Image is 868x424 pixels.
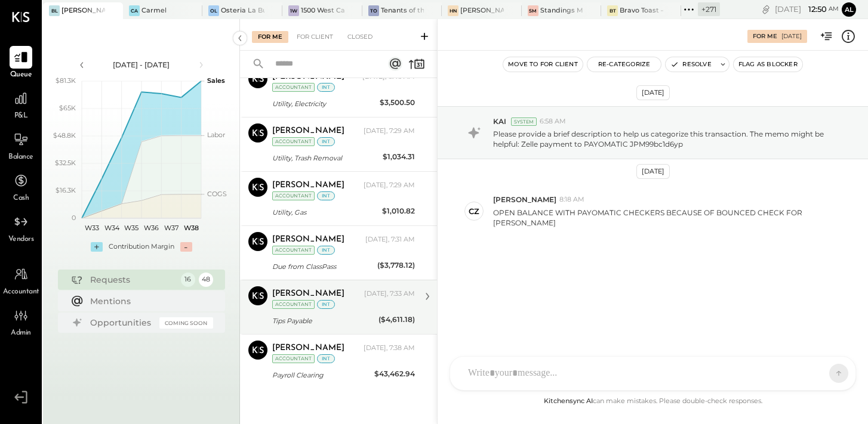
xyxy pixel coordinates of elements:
button: Al [842,2,856,17]
div: int [317,83,335,92]
a: Balance [1,128,41,163]
div: Contribution Margin [109,242,174,252]
text: W35 [124,224,138,232]
div: Utility, Trash Removal [272,152,379,164]
span: KAI [493,116,506,126]
div: [DATE], 7:31 AM [365,235,415,245]
a: Admin [1,304,41,339]
text: W34 [104,224,119,232]
div: For Client [291,31,339,43]
span: Vendors [8,234,34,245]
span: Cash [13,193,29,204]
a: Accountant [1,263,41,298]
text: $65K [59,104,76,112]
div: [PERSON_NAME] [272,179,344,191]
div: [DATE] [775,4,839,15]
text: Sales [207,76,225,85]
div: Accountant [272,246,315,255]
div: ($3,778.12) [377,259,415,271]
button: Move to for client [503,57,583,72]
div: Utility, Gas [272,206,378,218]
div: Osteria La Buca- [PERSON_NAME][GEOGRAPHIC_DATA] [221,6,264,16]
div: [DATE], 7:33 AM [364,289,415,299]
div: To [368,5,379,16]
div: Opportunities [90,317,153,329]
span: P&L [14,111,28,122]
div: int [317,137,335,146]
text: W38 [183,224,198,232]
a: P&L [1,87,41,122]
div: 1500 West Capital LP [301,6,344,16]
div: int [317,300,335,309]
div: HN [448,5,458,16]
div: int [317,191,335,200]
span: Queue [10,70,32,81]
span: 6:58 AM [540,117,566,126]
span: Admin [11,328,31,339]
div: [PERSON_NAME] [272,125,344,137]
a: Cash [1,169,41,204]
div: Bravo Toast – [GEOGRAPHIC_DATA] [620,6,663,16]
span: Accountant [3,287,39,298]
button: Flag as Blocker [734,57,802,72]
div: int [317,354,335,363]
p: OPEN BALANCE WITH PAYOMATIC CHECKERS BECAUSE OF BOUNCED CHECK FOR [PERSON_NAME] [493,208,840,228]
div: Due from ClassPass [272,261,374,273]
div: [DATE] - [DATE] [91,60,192,70]
text: Labor [207,131,225,139]
button: Re-Categorize [587,57,661,72]
div: Carmel [141,6,167,16]
div: For Me [252,31,288,43]
div: OL [208,5,219,16]
a: Vendors [1,211,41,245]
text: COGS [207,190,227,198]
div: CZ [469,206,479,217]
div: BL [49,5,60,16]
div: Accountant [272,354,315,363]
div: Accountant [272,191,315,200]
div: [PERSON_NAME] Latte [61,6,105,16]
div: $3,500.50 [380,97,415,109]
div: System [511,117,537,126]
div: Utility, Electricity [272,98,376,110]
text: W33 [84,224,99,232]
div: [PERSON_NAME] [272,342,344,354]
div: Tips Payable [272,315,375,327]
div: For Me [753,32,777,41]
div: [PERSON_NAME] [272,288,344,300]
div: 48 [199,273,213,287]
div: $1,010.82 [382,205,415,217]
div: [PERSON_NAME]'s Nashville [460,6,504,16]
div: Accountant [272,300,315,309]
div: Closed [341,31,378,43]
div: [DATE], 7:29 AM [364,181,415,190]
text: W37 [164,224,178,232]
div: $1,034.31 [383,151,415,163]
div: 1W [288,5,299,16]
span: am [829,5,839,13]
div: Accountant [272,137,315,146]
div: [DATE] [781,32,802,41]
div: [DATE], 7:29 AM [364,126,415,136]
span: Balance [8,152,33,163]
text: $48.8K [53,131,76,140]
div: [DATE], 7:38 AM [364,343,415,353]
span: 12 : 50 [803,4,827,15]
div: copy link [760,3,772,16]
text: 0 [72,213,76,222]
p: Please provide a brief description to help us categorize this transaction. The memo might be help... [493,129,840,149]
div: Standings Melrose [540,6,584,16]
div: BT [607,5,618,16]
div: Coming Soon [159,317,213,329]
div: SM [528,5,538,16]
div: [DATE] [636,164,670,179]
div: int [317,246,335,255]
div: 16 [181,273,195,287]
div: Tenants of the Trees [381,6,424,16]
div: Payroll Clearing [272,369,371,381]
div: ($4,611.18) [378,314,415,326]
div: [DATE] [636,85,670,100]
text: W36 [144,224,159,232]
div: Ca [129,5,140,16]
span: [PERSON_NAME] [493,194,556,205]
